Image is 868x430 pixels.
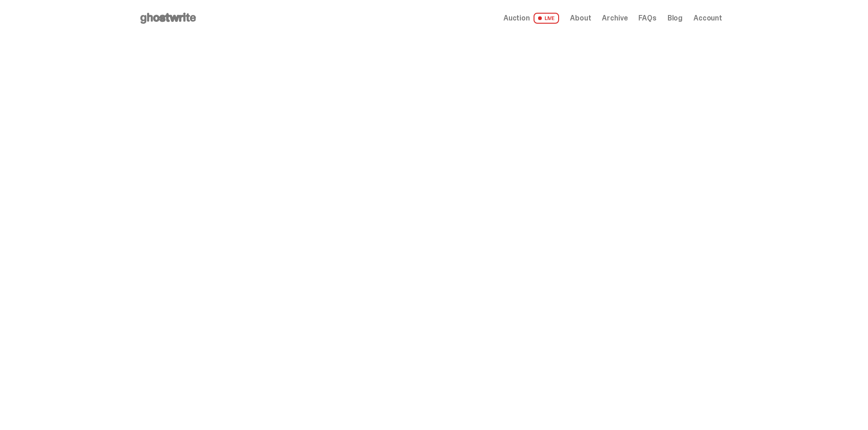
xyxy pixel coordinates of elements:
[668,15,683,22] a: Blog
[638,15,656,22] a: FAQs
[570,15,591,22] a: About
[693,15,722,22] a: Account
[602,15,627,22] a: Archive
[503,13,559,24] a: Auction LIVE
[534,13,560,24] span: LIVE
[503,15,530,22] span: Auction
